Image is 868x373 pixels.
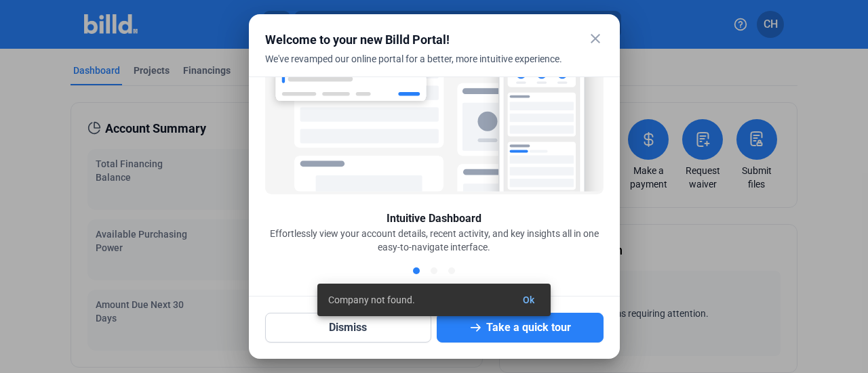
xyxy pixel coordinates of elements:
[523,294,534,305] span: Ok
[265,227,604,254] div: Effortlessly view your account details, recent activity, and key insights all in one easy-to-navi...
[387,211,481,227] div: Intuitive Dashboard
[265,313,432,343] button: Dismiss
[587,30,604,47] mat-icon: close
[328,293,415,307] span: Company not found.
[512,288,545,312] button: Ok
[265,30,570,49] div: Welcome to your new Billd Portal!
[265,52,570,82] div: We've revamped our online portal for a better, more intuitive experience.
